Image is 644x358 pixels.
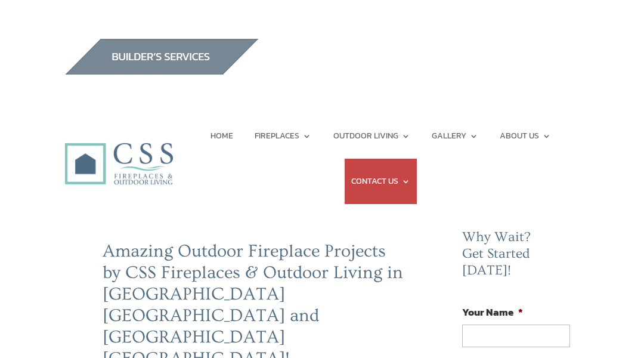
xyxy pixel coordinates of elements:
[351,159,410,204] a: CONTACT US
[333,113,410,159] a: OUTDOOR LIVING
[462,229,580,285] h2: Why Wait? Get Started [DATE]!
[500,113,551,159] a: ABOUT US
[462,305,523,319] label: Your Name
[64,63,259,79] a: builder services construction supply
[64,113,173,190] img: CSS Fireplaces & Outdoor Living (Formerly Construction Solutions & Supply)- Jacksonville Ormond B...
[432,113,478,159] a: GALLERY
[64,39,259,75] img: builders_btn
[210,113,233,159] a: HOME
[255,113,311,159] a: FIREPLACES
